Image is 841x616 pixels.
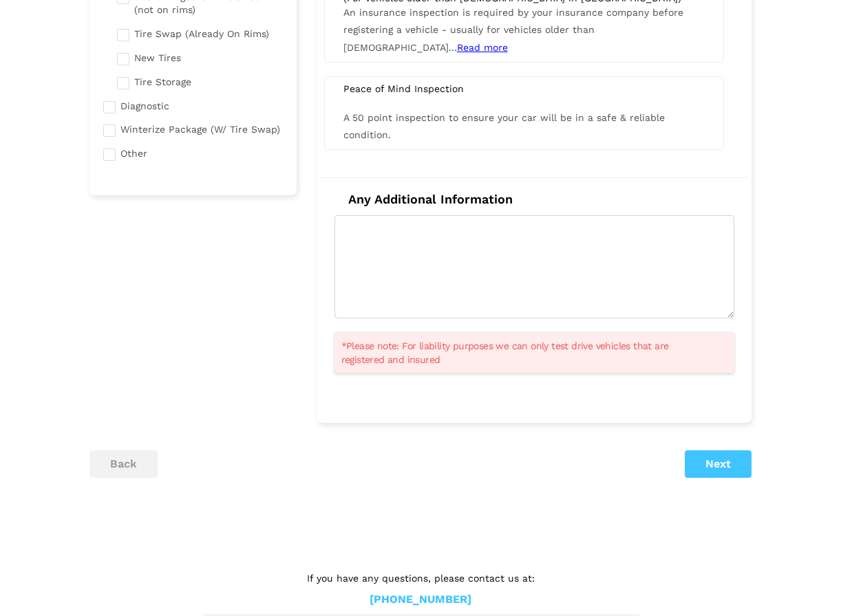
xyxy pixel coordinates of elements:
[370,593,471,607] a: [PHONE_NUMBER]
[343,112,665,140] span: A 50 point inspection to ensure your car will be in a safe & reliable condition.
[333,82,715,95] div: Peace of Mind Inspection
[334,192,734,207] h4: Any Additional Information
[341,339,710,366] span: *Please note: For liability purposes we can only test drive vehicles that are registered and insured
[204,571,637,586] p: If you have any questions, please contact us at:
[685,450,752,478] button: Next
[89,450,158,478] button: back
[457,42,508,53] span: Read more
[343,7,683,52] span: An insurance inspection is required by your insurance company before registering a vehicle - usua...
